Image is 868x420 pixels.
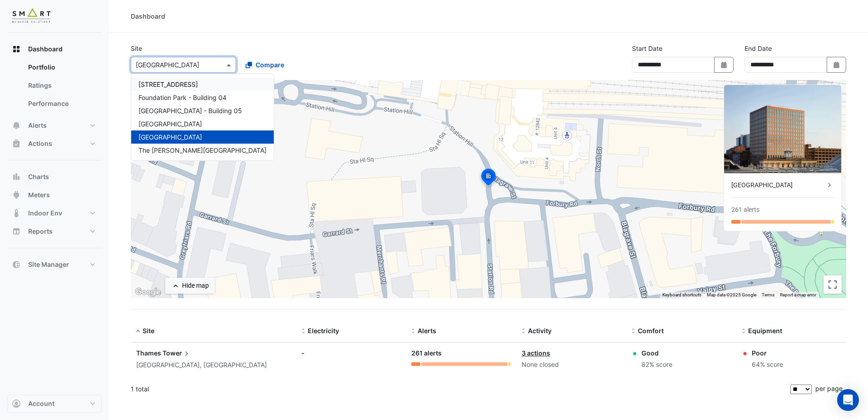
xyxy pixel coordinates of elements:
[21,58,102,76] a: Portfolio
[301,348,400,358] div: -
[833,61,841,69] fa-icon: Select Date
[138,80,198,88] span: [STREET_ADDRESS]
[662,292,701,298] button: Keyboard shortcuts
[28,121,47,130] span: Alerts
[411,348,510,359] div: 261 alerts
[7,255,102,274] button: Site Manager
[308,327,339,335] span: Electricity
[28,139,52,148] span: Actions
[28,399,54,408] span: Account
[762,292,774,297] a: Terms (opens in new tab)
[21,76,102,95] a: Ratings
[131,44,142,53] label: Site
[418,327,436,335] span: Alerts
[641,348,672,358] div: Good
[528,327,552,335] span: Activity
[165,278,215,294] button: Hide map
[522,349,550,357] a: 3 actions
[28,209,62,218] span: Indoor Env
[837,389,859,411] div: Open Intercom Messenger
[720,61,728,69] fa-icon: Select Date
[748,327,782,335] span: Equipment
[256,60,284,70] span: Compare
[7,40,102,58] button: Dashboard
[28,260,69,269] span: Site Manager
[7,135,102,153] button: Actions
[12,121,21,130] app-icon: Alerts
[7,58,102,116] div: Dashboard
[752,348,783,358] div: Poor
[136,360,291,370] div: [GEOGRAPHIC_DATA], [GEOGRAPHIC_DATA]
[133,286,163,298] img: Google
[131,11,165,21] div: Dashboard
[731,180,825,190] div: [GEOGRAPHIC_DATA]
[12,172,21,181] app-icon: Charts
[12,190,21,200] app-icon: Meters
[138,120,202,128] span: [GEOGRAPHIC_DATA]
[7,204,102,222] button: Indoor Env
[7,222,102,240] button: Reports
[131,378,789,400] div: 1 total
[136,349,161,357] span: Thames
[638,327,664,335] span: Comfort
[522,360,621,370] div: None closed
[724,85,841,173] img: Thames Tower
[824,275,842,294] button: Toggle fullscreen view
[12,260,21,269] app-icon: Site Manager
[12,209,21,218] app-icon: Indoor Env
[815,385,843,392] span: per page
[12,139,21,148] app-icon: Actions
[143,327,154,335] span: Site
[138,146,266,154] span: The [PERSON_NAME][GEOGRAPHIC_DATA]
[7,116,102,135] button: Alerts
[7,186,102,204] button: Meters
[138,94,227,101] span: Foundation Park - Building 04
[138,107,242,115] span: [GEOGRAPHIC_DATA] - Building 05
[731,205,759,215] div: 261 alerts
[133,286,163,298] a: Open this area in Google Maps (opens a new window)
[7,395,102,413] button: Account
[21,95,102,113] a: Performance
[641,360,672,370] div: 82% score
[28,190,50,200] span: Meters
[707,292,756,297] span: Map data ©2025 Google
[163,348,191,358] span: Tower
[28,227,53,236] span: Reports
[182,281,209,290] div: Hide map
[7,168,102,186] button: Charts
[131,74,274,161] ng-dropdown-panel: Options list
[240,57,290,73] button: Compare
[28,45,63,54] span: Dashboard
[632,44,662,53] label: Start Date
[12,227,21,236] app-icon: Reports
[780,292,816,297] a: Report a map error
[478,167,498,189] img: site-pin-selected.svg
[28,172,49,181] span: Charts
[11,7,52,25] img: Company Logo
[745,44,772,53] label: End Date
[12,45,21,54] app-icon: Dashboard
[138,133,202,141] span: [GEOGRAPHIC_DATA]
[752,360,783,370] div: 64% score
